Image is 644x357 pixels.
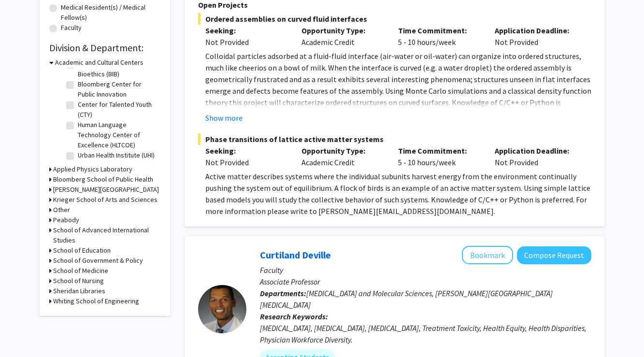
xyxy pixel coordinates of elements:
h3: School of Medicine [53,266,108,276]
label: Medical Resident(s) / Medical Fellow(s) [61,2,160,23]
h3: School of Advanced International Studies [53,225,160,245]
h3: School of Government & Policy [53,256,143,266]
button: Show more [205,112,243,124]
h3: [PERSON_NAME][GEOGRAPHIC_DATA] [53,185,159,195]
h3: Peabody [53,215,79,225]
p: Time Commitment: [398,25,480,36]
h3: Bloomberg School of Public Health [53,174,153,185]
h3: Academic and Cultural Centers [55,57,143,68]
label: Center for Talented Youth (CTY) [78,100,158,120]
h3: Whiting School of Engineering [53,296,139,306]
p: Time Commitment: [398,145,480,157]
div: 5 - 10 hours/week [391,145,487,168]
div: Not Provided [205,36,287,48]
p: Application Deadline: [495,145,577,157]
label: Faculty [61,23,82,33]
div: 5 - 10 hours/week [391,25,487,48]
button: Compose Request to Curtiland Deville [517,246,591,264]
label: Urban Health Institute (UHI) [78,150,155,160]
button: Add Curtiland Deville to Bookmarks [462,246,513,264]
a: Curtiland Deville [260,249,331,261]
label: Human Language Technology Center of Excellence (HLTCOE) [78,120,158,150]
h2: Division & Department: [49,42,160,54]
p: Seeking: [205,25,287,36]
p: Opportunity Type: [301,145,384,157]
h3: Applied Physics Laboratory [53,164,132,174]
label: Berman Institute of Bioethics (BIB) [78,59,158,79]
h3: Sheridan Libraries [53,286,105,296]
p: Associate Professor [260,276,591,287]
div: Not Provided [487,145,584,168]
p: Opportunity Type: [301,25,384,36]
span: Phase transitions of lattice active matter systems [198,133,591,145]
p: Seeking: [205,145,287,157]
span: Ordered assemblies on curved fluid interfaces [198,13,591,25]
h3: Krieger School of Arts and Sciences [53,195,157,205]
div: Not Provided [205,157,287,168]
label: Bloomberg Center for Public Innovation [78,79,158,100]
h3: Other [53,205,70,215]
p: Active matter describes systems where the individual subunits harvest energy from the environment... [205,171,591,217]
div: Not Provided [487,25,584,48]
p: Application Deadline: [495,25,577,36]
b: Departments: [260,288,306,298]
div: Academic Credit [294,25,391,48]
b: Research Keywords: [260,312,328,321]
p: Faculty [260,264,591,276]
div: Academic Credit [294,145,391,168]
div: [MEDICAL_DATA], [MEDICAL_DATA], [MEDICAL_DATA], Treatment Toxicity, Health Equity, Health Dispari... [260,322,591,345]
iframe: Chat [7,314,41,350]
h3: School of Nursing [53,276,104,286]
p: Colloidal particles adsorbed at a fluid-fluid interface (air-water or oil-water) can organize int... [205,50,591,120]
span: [MEDICAL_DATA] and Molecular Sciences, [PERSON_NAME][GEOGRAPHIC_DATA][MEDICAL_DATA] [260,288,553,310]
h3: School of Education [53,245,111,256]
